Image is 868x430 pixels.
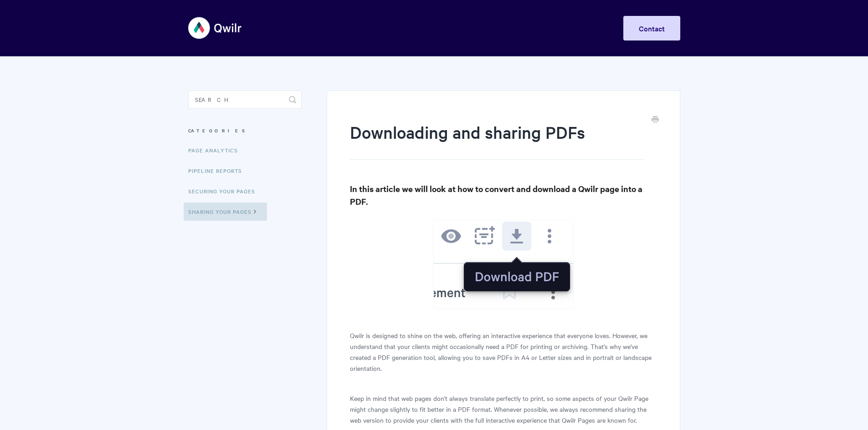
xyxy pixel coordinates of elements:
a: Contact [623,16,680,40]
a: Print this Article [652,115,659,125]
h3: Categories [188,122,302,139]
img: file-KmE8gCVl4F.png [433,220,574,309]
a: Sharing Your Pages [184,202,267,221]
h1: Downloading and sharing PDFs [350,121,643,160]
p: Qwilr is designed to shine on the web, offering an interactive experience that everyone loves. Ho... [350,330,657,374]
h3: In this article we will look at how to convert and download a Qwilr page into a PDF. [350,182,657,208]
img: Qwilr Help Center [188,11,242,45]
a: Page Analytics [188,141,245,159]
p: Keep in mind that web pages don't always translate perfectly to print, so some aspects of your Qw... [350,393,657,425]
a: Securing Your Pages [188,182,262,200]
input: Search [188,91,302,109]
a: Pipeline reports [188,162,249,180]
